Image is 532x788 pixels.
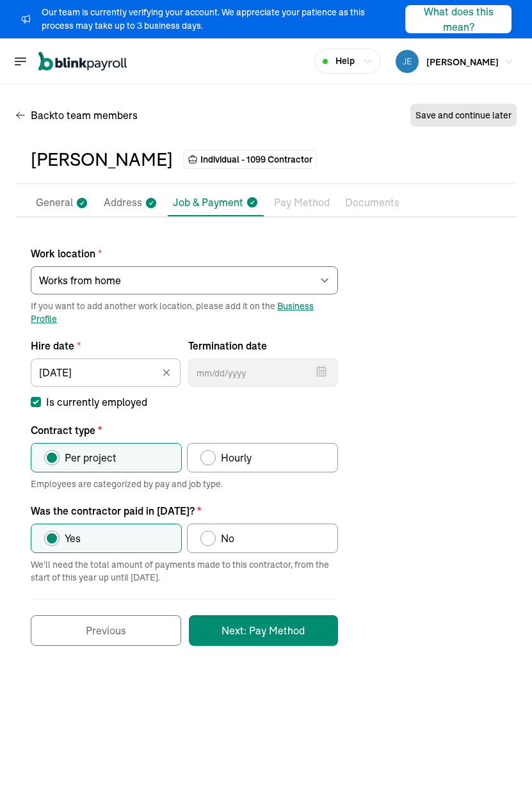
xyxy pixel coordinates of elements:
[421,4,496,35] div: What does this mean?
[54,108,138,123] span: to team members
[31,503,338,519] p: Was the contractor paid in [DATE]?
[31,246,338,261] label: Work location
[426,56,499,68] span: [PERSON_NAME]
[31,146,173,173] div: [PERSON_NAME]
[188,338,338,353] label: Termination date
[65,531,81,546] span: Yes
[31,558,338,584] span: We'll need the total amount of payments made to this contractor, from the start of this year up u...
[410,104,517,127] button: Save and continue later
[31,338,181,353] label: Hire date
[221,450,252,465] span: Hourly
[31,394,338,410] label: Is currently employed
[65,450,117,465] span: Per project
[391,47,519,76] button: [PERSON_NAME]
[31,503,338,553] div: Was the contractor paid in 2025?
[13,43,127,80] nav: Global
[36,195,73,211] p: General
[31,615,181,646] button: Previous
[335,54,355,68] span: Help
[221,531,234,546] span: No
[200,153,312,166] span: Individual - 1099 Contractor
[405,5,512,33] button: What does this mean?
[31,358,181,387] input: mm/dd/yyyy
[31,422,338,472] div: Contract type
[173,195,243,210] p: Job & Payment
[314,49,381,74] button: Help
[15,100,138,131] button: Backto team members
[31,478,338,490] span: Employees are categorized by pay and job type.
[189,615,338,646] button: Next: Pay Method
[274,195,330,211] p: Pay Method
[31,397,41,407] input: Is currently employed
[345,195,399,211] p: Documents
[42,6,392,33] div: Our team is currently verifying your account. We appreciate your patience as this process may tak...
[188,358,338,387] input: mm/dd/yyyy
[31,108,138,123] span: Back
[31,422,338,438] p: Contract type
[468,727,532,788] iframe: Chat Widget
[31,300,338,325] span: If you want to add another work location, please add it on the
[104,195,142,211] p: Address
